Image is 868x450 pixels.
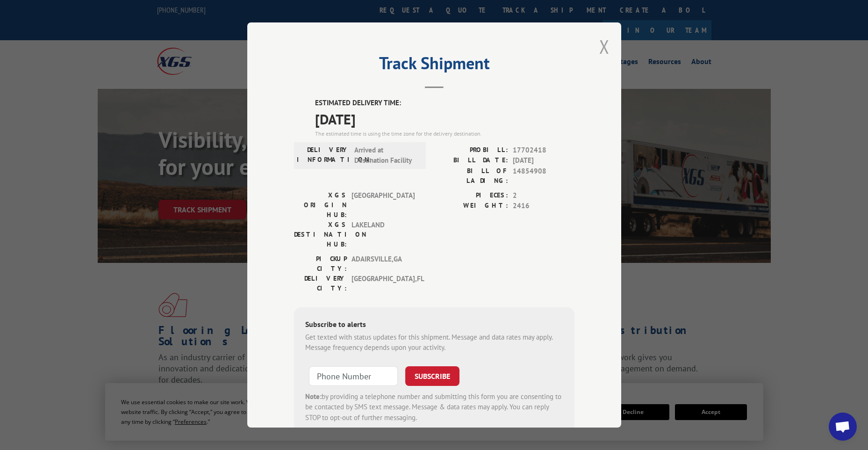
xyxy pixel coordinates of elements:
[434,155,508,166] label: BILL DATE:
[305,332,563,353] div: Get texted with status updates for this shipment. Message and data rates may apply. Message frequ...
[829,413,857,441] div: Open chat
[352,274,415,293] span: [GEOGRAPHIC_DATA] , FL
[434,166,508,186] label: BILL OF LADING:
[305,392,563,423] div: by providing a telephone number and submitting this form you are consenting to be contacted by SM...
[315,130,574,138] div: The estimated time is using the time zone for the delivery destination.
[513,190,574,201] span: 2
[294,254,347,274] label: PICKUP CITY:
[352,220,415,249] span: LAKELAND
[513,166,574,186] span: 14854908
[513,155,574,166] span: [DATE]
[434,145,508,156] label: PROBILL:
[434,190,508,201] label: PIECES:
[599,34,610,59] button: Close modal
[513,145,574,156] span: 17702418
[513,201,574,211] span: 2416
[434,201,508,211] label: WEIGHT:
[315,109,574,130] span: [DATE]
[294,190,347,220] label: XGS ORIGIN HUB:
[352,190,415,220] span: [GEOGRAPHIC_DATA]
[354,145,417,166] span: Arrived at Destination Facility
[294,274,347,293] label: DELIVERY CITY:
[305,392,322,401] strong: Note:
[405,366,459,386] button: SUBSCRIBE
[315,98,574,109] label: ESTIMATED DELIVERY TIME:
[297,145,350,166] label: DELIVERY INFORMATION:
[305,319,563,332] div: Subscribe to alerts
[294,220,347,249] label: XGS DESTINATION HUB:
[294,57,574,74] h2: Track Shipment
[309,366,398,386] input: Phone Number
[352,254,415,274] span: ADAIRSVILLE , GA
